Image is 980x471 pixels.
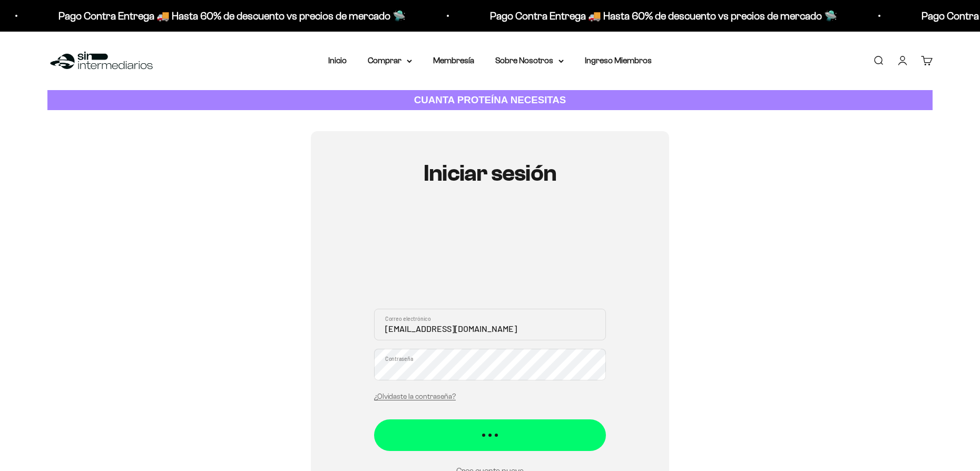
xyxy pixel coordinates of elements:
[414,94,566,105] strong: CUANTA PROTEÍNA NECESITAS
[47,90,933,111] a: CUANTA PROTEÍNA NECESITAS
[374,392,456,400] a: ¿Olvidaste la contraseña?
[328,56,347,65] a: Inicio
[368,54,412,67] summary: Comprar
[374,161,606,186] h1: Iniciar sesión
[374,217,606,296] iframe: Social Login Buttons
[57,7,404,24] p: Pago Contra Entrega 🚚 Hasta 60% de descuento vs precios de mercado 🛸
[488,7,836,24] p: Pago Contra Entrega 🚚 Hasta 60% de descuento vs precios de mercado 🛸
[433,56,474,65] a: Membresía
[585,56,652,65] a: Ingreso Miembros
[495,54,564,67] summary: Sobre Nosotros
